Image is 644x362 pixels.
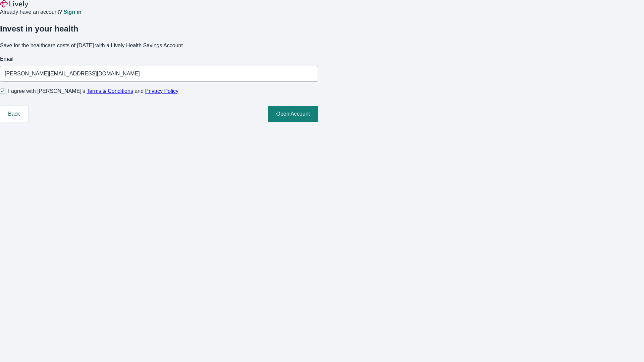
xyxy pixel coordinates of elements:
span: I agree with [PERSON_NAME]’s and [8,87,178,95]
a: Sign in [63,9,81,15]
button: Open Account [268,106,318,122]
a: Terms & Conditions [87,88,133,94]
a: Privacy Policy [145,88,179,94]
